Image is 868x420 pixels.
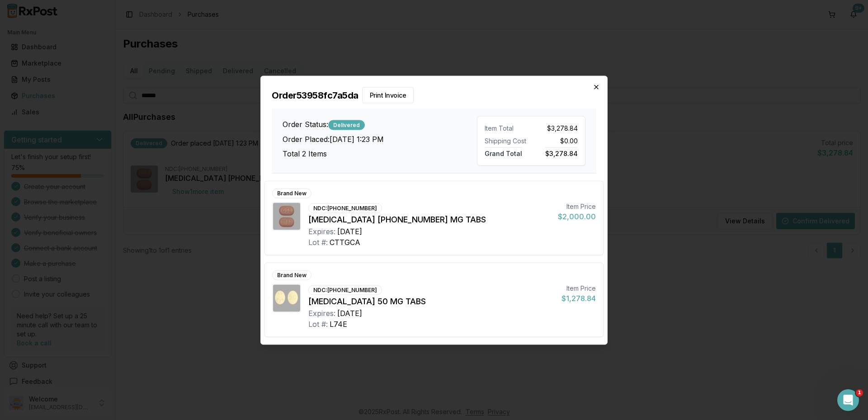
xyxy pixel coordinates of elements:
div: $2,000.00 [558,211,596,222]
div: $0.00 [535,136,578,145]
h2: Order 53958fc7a5da [272,87,596,103]
div: Brand New [272,270,311,280]
div: [MEDICAL_DATA] 50 MG TABS [308,295,554,307]
div: Expires: [308,226,335,236]
span: $3,278.84 [547,123,578,132]
div: Item Price [561,283,596,293]
div: Lot #: [308,236,328,247]
h3: Order Status: [283,119,477,130]
div: Lot #: [308,318,328,329]
img: Biktarvy 50-200-25 MG TABS [273,203,300,230]
span: Grand Total [485,147,522,157]
div: NDC: [PHONE_NUMBER] [308,203,382,213]
span: $3,278.84 [545,147,578,157]
div: Delivered [328,120,365,130]
div: NDC: [PHONE_NUMBER] [308,285,382,295]
div: [DATE] [337,226,362,236]
div: [DATE] [337,307,362,318]
div: CTTGCA [330,236,360,247]
div: Expires: [308,307,335,318]
div: Shipping Cost [485,136,528,145]
div: [MEDICAL_DATA] [PHONE_NUMBER] MG TABS [308,213,551,226]
div: $1,278.84 [561,293,596,303]
iframe: Intercom live chat [837,389,859,411]
div: Item Price [558,202,596,211]
h3: Total 2 Items [283,148,477,159]
div: Brand New [272,188,311,198]
img: Tivicay 50 MG TABS [273,284,300,311]
h3: Order Placed: [DATE] 1:23 PM [283,134,477,145]
span: 1 [856,389,863,396]
div: L74E [330,318,347,329]
button: Print Invoice [362,87,414,103]
div: Item Total [485,123,528,132]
